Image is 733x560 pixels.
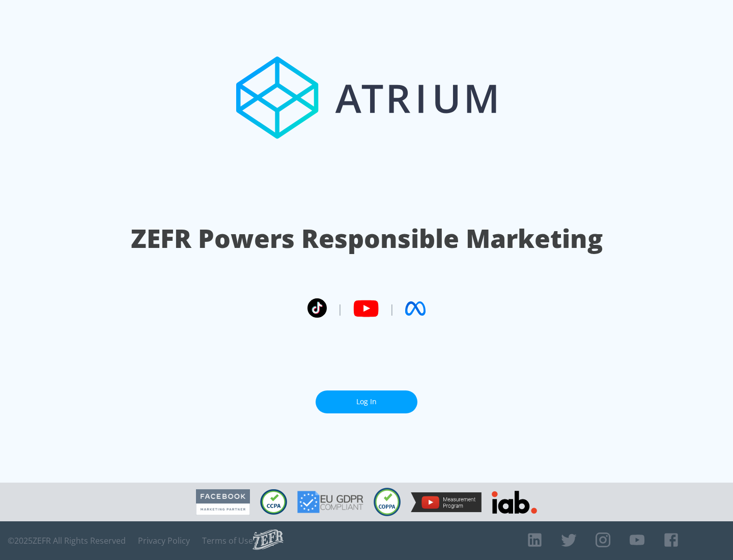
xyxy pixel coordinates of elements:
a: Terms of Use [202,536,253,546]
a: Privacy Policy [138,536,190,546]
img: CCPA Compliant [260,489,287,515]
img: Facebook Marketing Partner [196,489,250,515]
a: Log In [316,390,417,413]
img: GDPR Compliant [297,491,363,513]
img: YouTube Measurement Program [411,492,482,512]
span: © 2025 ZEFR All Rights Reserved [8,536,126,546]
img: COPPA Compliant [374,488,401,516]
h1: ZEFR Powers Responsible Marketing [131,221,603,256]
span: | [337,301,343,316]
span: | [389,301,395,316]
img: IAB [492,491,537,514]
